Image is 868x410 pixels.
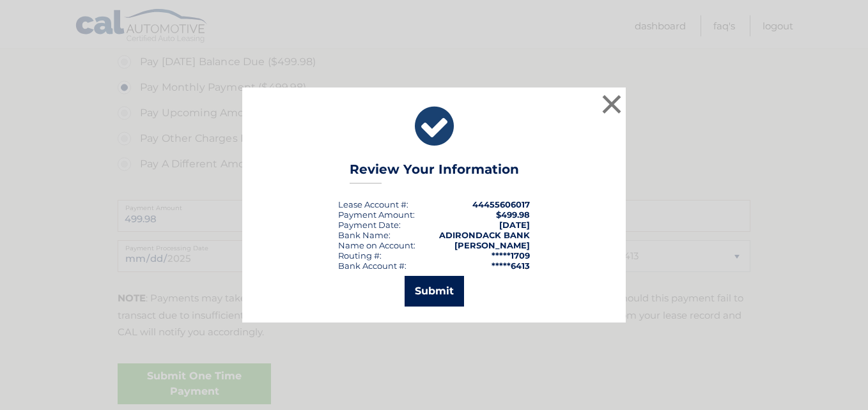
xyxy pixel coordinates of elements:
strong: [PERSON_NAME] [454,240,530,250]
div: : [338,220,401,230]
button: × [599,91,624,117]
button: Submit [405,276,464,307]
div: Bank Account #: [338,261,407,271]
div: Payment Amount: [338,209,415,220]
div: Name on Account: [338,240,415,250]
strong: ADIRONDACK BANK [439,230,530,240]
div: Routing #: [338,250,382,261]
div: Bank Name: [338,230,391,240]
h3: Review Your Information [350,162,519,184]
div: Lease Account #: [338,199,408,209]
span: [DATE] [499,220,530,230]
strong: 44455606017 [472,199,530,209]
span: $499.98 [496,209,530,220]
span: Payment Date [338,220,399,230]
